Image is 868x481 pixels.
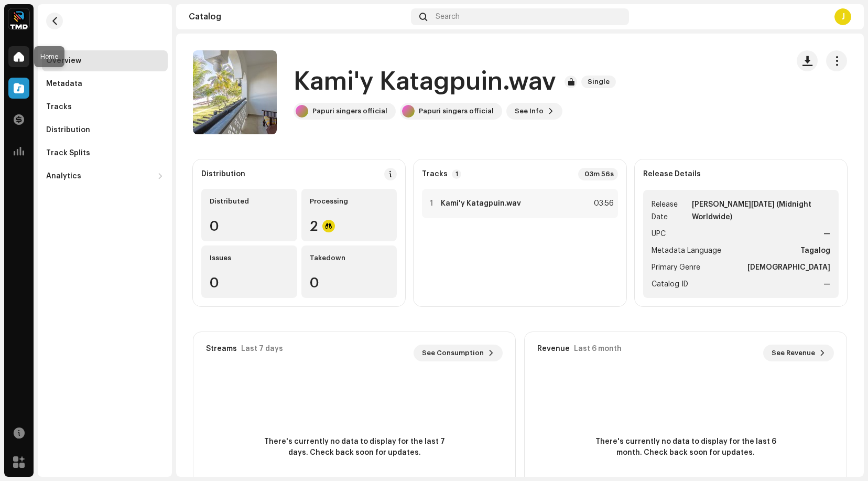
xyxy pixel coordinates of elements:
[581,76,616,88] span: Single
[652,278,688,291] span: Catalog ID
[201,170,245,178] div: Distribution
[441,199,521,208] strong: Kami'y Katagpuin.wav
[643,170,701,178] strong: Release Details
[42,97,168,117] re-m-nav-item: Tracks
[46,126,90,134] div: Distribution
[42,143,168,164] re-m-nav-item: Track Splits
[823,228,830,240] strong: —
[210,254,289,262] div: Issues
[310,197,389,206] div: Processing
[515,101,544,122] span: See Info
[452,169,461,179] p-badge: 1
[189,13,407,21] div: Catalog
[591,197,614,210] div: 03:56
[652,198,690,223] span: Release Date
[574,345,622,353] div: Last 6 month
[310,254,389,262] div: Takedown
[591,436,780,458] span: There's currently no data to display for the last 6 month. Check back soon for updates.
[241,345,283,353] div: Last 7 days
[42,120,168,141] re-m-nav-item: Distribution
[422,170,448,178] strong: Tracks
[210,197,289,206] div: Distributed
[436,13,460,21] span: Search
[42,166,168,187] re-m-nav-dropdown: Analytics
[312,107,387,115] div: Papuri singers official
[414,345,503,361] button: See Consumption
[652,244,721,257] span: Metadata Language
[46,57,81,65] div: Overview
[46,80,82,88] div: Metadata
[46,149,90,157] div: Track Splits
[42,50,168,71] re-m-nav-item: Overview
[260,436,449,458] span: There's currently no data to display for the last 7 days. Check back soon for updates.
[652,228,666,240] span: UPC
[206,345,237,353] div: Streams
[42,73,168,94] re-m-nav-item: Metadata
[537,345,570,353] div: Revenue
[692,198,830,223] strong: [PERSON_NAME][DATE] (Midnight Worldwide)
[46,172,81,180] div: Analytics
[8,8,29,29] img: 622bc8f8-b98b-49b5-8c6c-3a84fb01c0a0
[800,244,830,257] strong: Tagalog
[834,8,851,25] div: J
[772,343,815,364] span: See Revenue
[823,278,830,291] strong: —
[763,345,834,361] button: See Revenue
[652,261,700,274] span: Primary Genre
[506,103,562,120] button: See Info
[46,103,72,111] div: Tracks
[419,107,494,115] div: Papuri singers official
[747,261,830,274] strong: [DEMOGRAPHIC_DATA]
[422,343,484,364] span: See Consumption
[294,65,556,99] h1: Kami'y Katagpuin.wav
[578,168,618,180] div: 03m 56s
